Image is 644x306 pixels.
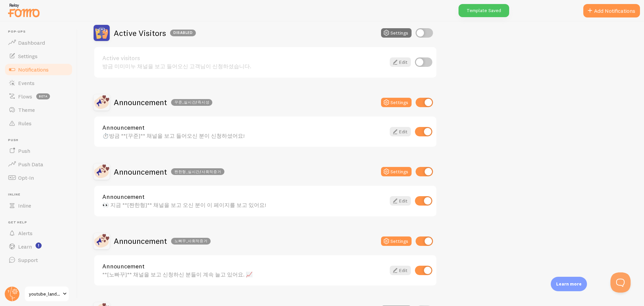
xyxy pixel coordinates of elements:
span: Settings [18,53,38,59]
div: Disabled [170,30,196,36]
span: Theme [18,106,35,113]
a: Learn [4,240,73,253]
span: beta [36,93,50,99]
a: Opt-In [4,171,73,184]
iframe: Help Scout Beacon - Open [610,272,631,293]
a: Edit [390,127,411,136]
span: Push [8,138,73,142]
span: Dashboard [18,39,45,46]
span: Notifications [18,66,49,73]
a: youtube_landing-b [24,286,69,302]
h2: Announcement [114,97,212,107]
div: 방금 미미미누 채널을 보고 들어오신 고객님이 신청하셨습니다. [102,63,386,69]
div: 짠한형_실시간/사회적증거 [171,168,224,175]
a: Edit [390,57,411,67]
span: Events [18,80,35,86]
div: ⏱️방금 **[꾸준]** 채널을 보고 들어오신 분이 신청하셨어요! [102,133,386,139]
span: Opt-In [18,174,34,181]
p: Learn more [556,281,582,287]
div: **[노빠꾸]** 채널을 보고 신청하신 분들이 계속 늘고 있어요. 📈 [102,271,386,277]
h2: Announcement [114,236,211,246]
a: Edit [390,196,411,206]
span: Pop-ups [8,30,73,34]
a: Push [4,144,73,158]
a: Announcement [102,125,386,131]
span: Support [18,257,38,263]
a: Theme [4,103,73,117]
a: Announcement [102,194,386,200]
img: Announcement [94,164,110,180]
a: Rules [4,117,73,130]
img: Announcement [94,94,110,111]
button: Settings [381,236,412,246]
img: Active Visitors [94,25,110,41]
a: Notifications [4,63,73,76]
span: Push Data [18,161,43,168]
span: Alerts [18,230,33,236]
div: 👀 지금 **[짠한형]** 채널을 보고 오신 분이 이 페이지를 보고 있어요! [102,202,386,208]
a: Inline [4,199,73,212]
span: Push [18,147,30,154]
h2: Active Visitors [114,28,196,38]
a: Alerts [4,226,73,240]
span: Inline [8,192,73,197]
a: Active visitors [102,55,386,61]
button: Settings [381,28,412,38]
svg: <p>Watch New Feature Tutorials!</p> [36,243,42,249]
a: Events [4,76,73,90]
a: Support [4,253,73,267]
a: Dashboard [4,36,73,49]
span: youtube_landing-b [29,290,61,298]
a: Flows beta [4,90,73,103]
a: Push Data [4,158,73,171]
a: Settings [4,49,73,63]
div: 노빠꾸_사회적증거 [171,238,211,245]
button: Settings [381,98,412,107]
div: Template Saved [459,4,509,17]
span: Get Help [8,220,73,225]
span: Rules [18,120,32,127]
a: Announcement [102,263,386,269]
span: Learn [18,243,32,250]
span: Inline [18,202,31,209]
h2: Announcement [114,167,224,177]
button: Settings [381,167,412,176]
img: fomo-relay-logo-orange.svg [7,2,41,19]
span: Flows [18,93,32,100]
img: Announcement [94,233,110,249]
a: Edit [390,266,411,275]
div: 꾸준_실시간/즉시성 [171,99,212,106]
div: Learn more [551,277,587,291]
